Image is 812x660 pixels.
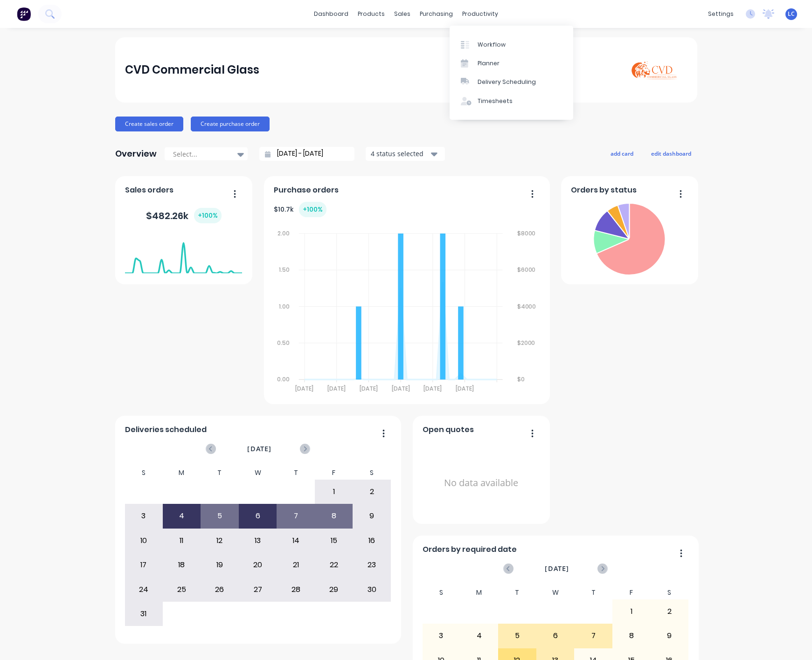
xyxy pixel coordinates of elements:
[315,529,353,552] div: 15
[353,553,390,577] div: 23
[575,624,612,647] div: 7
[456,385,474,393] tspan: [DATE]
[537,624,574,647] div: 6
[604,147,639,159] button: add card
[277,553,314,577] div: 21
[315,577,353,601] div: 29
[277,577,314,601] div: 28
[424,385,442,393] tspan: [DATE]
[327,385,346,393] tspan: [DATE]
[115,117,183,131] button: Create sales order
[115,144,157,163] div: Overview
[353,7,389,21] div: products
[353,480,390,503] div: 2
[239,553,277,577] div: 20
[299,202,326,217] div: + 100 %
[458,7,503,21] div: productivity
[423,624,460,647] div: 3
[201,466,239,480] div: T
[277,466,315,480] div: T
[278,229,290,237] tspan: 2.00
[125,529,162,552] div: 10
[574,586,612,599] div: T
[146,208,222,223] div: $ 482.26k
[353,504,390,528] div: 9
[279,302,290,310] tspan: 1.00
[296,385,314,393] tspan: [DATE]
[545,564,569,574] span: [DATE]
[277,529,314,552] div: 14
[239,529,277,552] div: 13
[371,149,430,158] div: 4 status selected
[279,266,290,274] tspan: 1.50
[239,577,277,601] div: 27
[461,624,498,647] div: 4
[125,466,163,480] div: S
[315,504,353,528] div: 8
[613,624,650,647] div: 8
[125,602,162,626] div: 31
[125,553,162,577] div: 17
[450,35,573,54] a: Workflow
[194,208,222,223] div: + 100 %
[277,504,314,528] div: 7
[450,54,573,73] a: Planner
[517,339,535,347] tspan: $2000
[651,600,688,623] div: 2
[450,92,573,110] a: Timesheets
[309,7,353,21] a: dashboard
[613,600,650,623] div: 1
[622,46,687,95] img: CVD Commercial Glass
[517,229,536,237] tspan: $8000
[277,376,290,384] tspan: 0.00
[163,504,201,528] div: 4
[163,529,201,552] div: 11
[247,444,271,454] span: [DATE]
[517,302,536,310] tspan: $4000
[360,385,378,393] tspan: [DATE]
[450,73,573,91] a: Delivery Scheduling
[163,577,201,601] div: 25
[478,59,500,68] div: Planner
[517,376,525,384] tspan: $0
[389,7,415,21] div: sales
[788,10,795,18] span: LC
[201,553,238,577] div: 19
[498,586,536,599] div: T
[125,424,207,435] span: Deliveries scheduled
[612,586,651,599] div: F
[353,529,390,552] div: 16
[315,480,353,503] div: 1
[650,586,688,599] div: S
[274,185,339,196] span: Purchase orders
[353,466,391,480] div: S
[422,586,460,599] div: S
[125,577,162,601] div: 24
[478,41,506,49] div: Workflow
[163,466,201,480] div: M
[201,529,238,552] div: 12
[353,577,390,601] div: 30
[366,147,445,161] button: 4 status selected
[392,385,410,393] tspan: [DATE]
[517,266,536,274] tspan: $6000
[499,624,536,647] div: 5
[239,466,277,480] div: W
[201,504,238,528] div: 5
[645,147,697,159] button: edit dashboard
[571,185,637,196] span: Orders by status
[315,466,353,480] div: F
[423,439,540,527] div: No data available
[125,61,259,79] div: CVD Commercial Glass
[201,577,238,601] div: 26
[163,553,201,577] div: 18
[415,7,458,21] div: purchasing
[423,424,474,435] span: Open quotes
[277,339,290,347] tspan: 0.50
[17,7,31,21] img: Factory
[125,185,174,196] span: Sales orders
[125,504,162,528] div: 3
[315,553,353,577] div: 22
[239,504,277,528] div: 6
[274,202,326,217] div: $ 10.7k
